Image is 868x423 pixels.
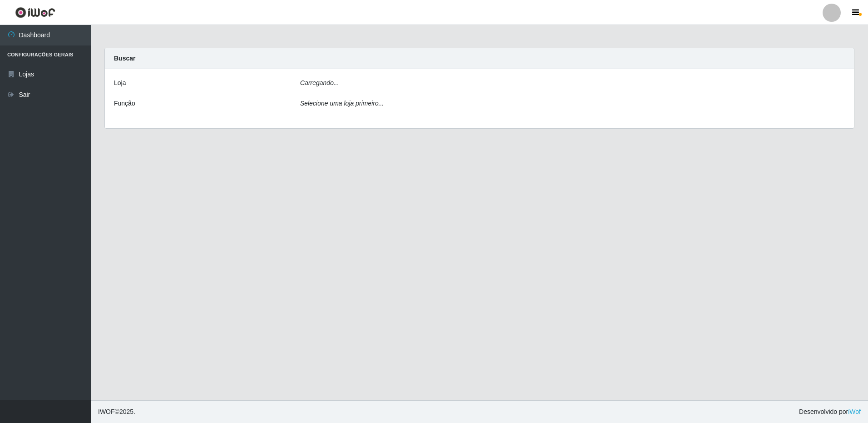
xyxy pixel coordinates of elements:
label: Loja [114,78,126,88]
img: CoreUI Logo [15,7,55,18]
i: Selecione uma loja primeiro... [300,100,384,107]
span: © 2025 . [98,407,135,417]
a: iWof [848,408,861,415]
label: Função [114,99,135,108]
strong: Buscar [114,55,135,62]
span: Desenvolvido por [799,407,861,417]
span: IWOF [98,408,115,415]
i: Carregando... [300,79,339,86]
